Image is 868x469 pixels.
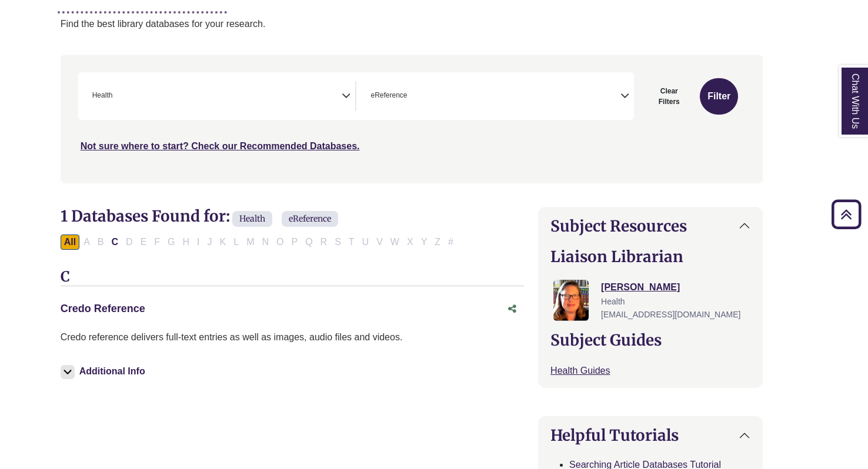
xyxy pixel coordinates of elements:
button: Clear Filters [641,78,697,115]
h3: C [61,269,524,286]
a: Not sure where to start? Check our Recommended Databases. [81,141,360,151]
span: [EMAIL_ADDRESS][DOMAIN_NAME] [601,310,740,319]
textarea: Search [115,92,120,102]
button: All [61,235,79,250]
span: Health [232,211,272,227]
button: Subject Resources [539,207,762,244]
span: Health [601,297,625,306]
span: eReference [370,90,407,101]
button: Share this database [500,298,524,320]
a: Credo Reference [61,303,145,314]
button: Additional Info [61,363,149,380]
span: 1 Databases Found for: [61,206,230,226]
button: Helpful Tutorials [539,417,762,454]
button: Filter Results C [108,235,122,250]
img: Jessica Moore [553,280,589,321]
nav: Search filters [61,55,763,183]
a: Health Guides [550,366,610,376]
li: Health [88,90,113,101]
p: Find the best library databases for your research. [61,16,763,32]
span: Health [92,90,113,101]
span: eReference [282,211,338,227]
div: Alpha-list to filter by first letter of database name [61,236,458,246]
a: [PERSON_NAME] [601,282,680,292]
p: Credo reference delivers full-text entries as well as images, audio files and videos. [61,330,524,345]
h2: Liaison Librarian [550,247,750,266]
a: Back to Top [827,206,865,222]
button: Submit for Search Results [700,78,738,115]
h2: Subject Guides [550,331,750,349]
textarea: Search [410,92,415,102]
li: eReference [366,90,407,101]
